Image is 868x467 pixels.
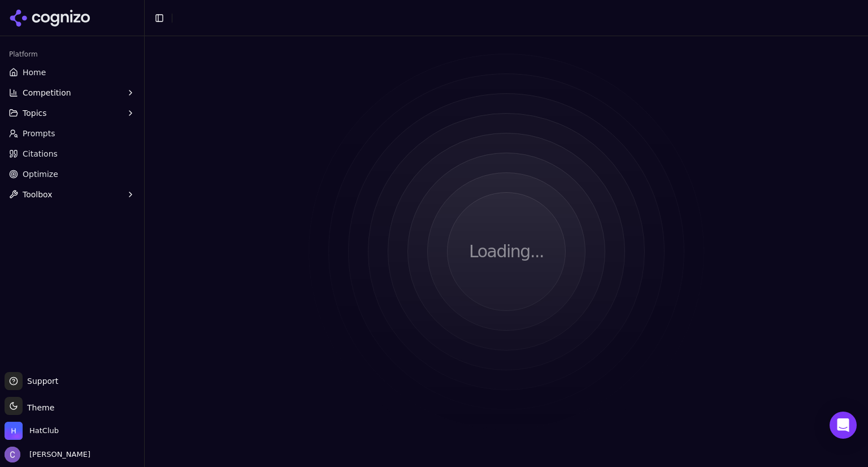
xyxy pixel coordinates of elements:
span: Topics [23,107,47,119]
span: Home [23,67,46,78]
button: Toolbox [5,185,140,204]
a: Prompts [5,124,140,142]
img: Chris Hayes [5,447,20,462]
a: Optimize [5,165,140,183]
a: Home [5,63,140,81]
span: HatClub [29,426,59,436]
button: Competition [5,84,140,102]
div: Open Intercom Messenger [830,412,857,439]
button: Open organization switcher [5,422,59,440]
button: Open user button [5,447,90,462]
img: HatClub [5,422,23,440]
span: Citations [23,148,58,159]
button: Topics [5,104,140,122]
span: Toolbox [23,189,53,200]
span: Theme [23,403,54,412]
span: Prompts [23,128,55,139]
p: Loading... [469,241,544,262]
span: Support [23,375,58,387]
span: Competition [23,87,71,98]
span: Optimize [23,168,58,180]
span: [PERSON_NAME] [25,449,90,460]
div: Platform [5,45,140,63]
a: Citations [5,145,140,163]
